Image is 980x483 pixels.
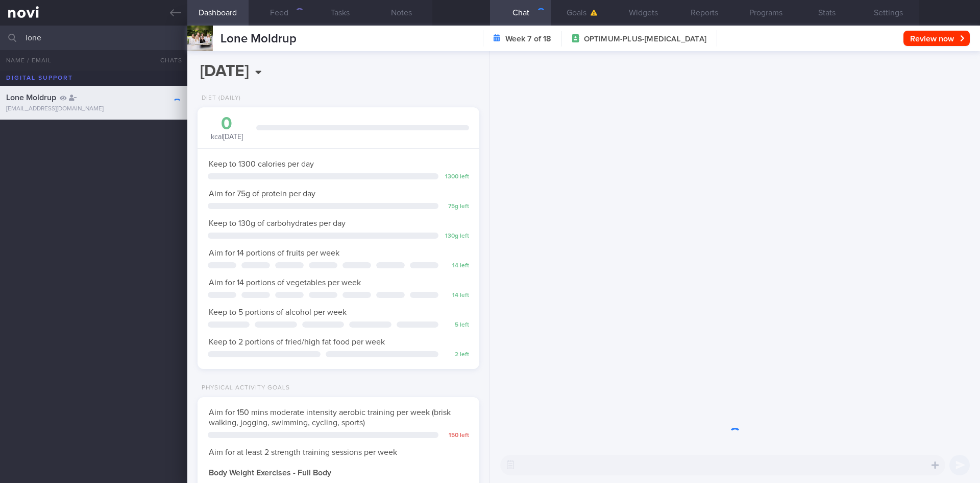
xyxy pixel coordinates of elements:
[209,308,347,316] span: Keep to 5 portions of alcohol per week
[444,292,469,300] div: 14 left
[6,105,181,113] div: [EMAIL_ADDRESS][DOMAIN_NAME]
[444,432,469,440] div: 150 left
[444,173,469,181] div: 1300 left
[208,115,246,142] div: kcal [DATE]
[6,94,56,102] span: Lone Moldrup
[209,448,397,456] span: Aim for at least 2 strength training sessions per week
[209,160,314,168] span: Keep to 1300 calories per day
[209,279,361,287] span: Aim for 14 portions of vegetables per week
[444,233,469,240] div: 130 g left
[208,115,246,133] div: 0
[584,34,706,44] span: OPTIMUM-PLUS-[MEDICAL_DATA]
[444,262,469,270] div: 14 left
[146,50,187,71] button: Chats
[209,249,339,257] span: Aim for 14 portions of fruits per week
[505,34,551,44] strong: Week 7 of 18
[444,203,469,211] div: 75 g left
[209,219,346,227] span: Keep to 130g of carbohydrates per day
[198,384,290,392] div: Physical Activity Goals
[209,190,315,198] span: Aim for 75g of protein per day
[209,469,331,477] strong: Body Weight Exercises - Full Body
[444,351,469,359] div: 2 left
[209,338,385,346] span: Keep to 2 portions of fried/high fat food per week
[198,95,241,102] div: Diet (Daily)
[903,31,970,46] button: Review now
[220,33,297,45] span: Lone Moldrup
[209,408,451,427] span: Aim for 150 mins moderate intensity aerobic training per week (brisk walking, jogging, swimming, ...
[444,321,469,329] div: 5 left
